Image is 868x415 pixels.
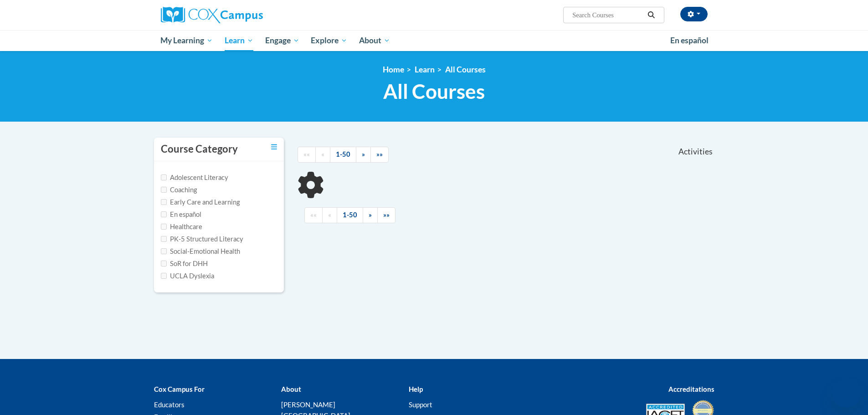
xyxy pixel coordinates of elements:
input: Checkbox for Options [161,174,167,180]
input: Checkbox for Options [161,248,167,254]
span: « [328,211,331,219]
span: »» [383,211,390,219]
span: All Courses [383,79,485,103]
a: Engage [259,30,305,51]
span: «« [310,211,317,219]
b: About [281,385,301,393]
a: Educators [154,400,185,409]
span: » [362,150,365,158]
span: En español [670,36,709,45]
a: En español [664,31,714,50]
input: Checkbox for Options [161,199,167,205]
label: SoR for DHH [161,259,208,269]
label: En español [161,210,201,220]
a: Next [356,147,371,163]
a: 1-50 [330,147,356,163]
h3: Course Category [161,142,238,156]
a: My Learning [155,30,219,51]
span: Activities [678,147,713,157]
span: Engage [265,35,299,46]
label: Social-Emotional Health [161,246,240,256]
label: Early Care and Learning [161,197,240,207]
a: Cox Campus [161,7,334,23]
label: Coaching [161,185,197,195]
input: Search Courses [571,10,644,20]
a: Begining [304,207,323,223]
span: «« [303,150,310,158]
span: « [321,150,324,158]
button: Search [644,10,658,20]
a: Learn [219,30,259,51]
a: Home [383,65,404,74]
input: Checkbox for Options [161,224,167,230]
span: About [359,35,390,46]
a: Previous [315,147,330,163]
b: Help [409,385,423,393]
a: Previous [322,207,337,223]
a: Toggle collapse [271,142,277,152]
a: Next [363,207,378,223]
iframe: Button to launch messaging window [832,379,861,408]
a: All Courses [445,65,486,74]
input: Checkbox for Options [161,187,167,193]
label: Healthcare [161,222,202,232]
a: Support [409,400,432,409]
img: Cox Campus [161,7,263,23]
label: Adolescent Literacy [161,173,228,183]
a: Learn [415,65,435,74]
input: Checkbox for Options [161,236,167,242]
a: Begining [298,147,316,163]
b: Cox Campus For [154,385,205,393]
span: »» [376,150,383,158]
span: » [369,211,372,219]
b: Accreditations [668,385,714,393]
input: Checkbox for Options [161,211,167,217]
span: Learn [225,35,253,46]
span: My Learning [160,35,213,46]
a: Explore [305,30,353,51]
a: 1-50 [337,207,363,223]
div: Main menu [147,30,721,51]
a: End [370,147,389,163]
label: UCLA Dyslexia [161,271,214,281]
span: Explore [311,35,347,46]
input: Checkbox for Options [161,273,167,279]
button: Account Settings [680,7,708,21]
a: About [353,30,396,51]
label: PK-5 Structured Literacy [161,234,243,244]
a: End [377,207,395,223]
input: Checkbox for Options [161,261,167,266]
